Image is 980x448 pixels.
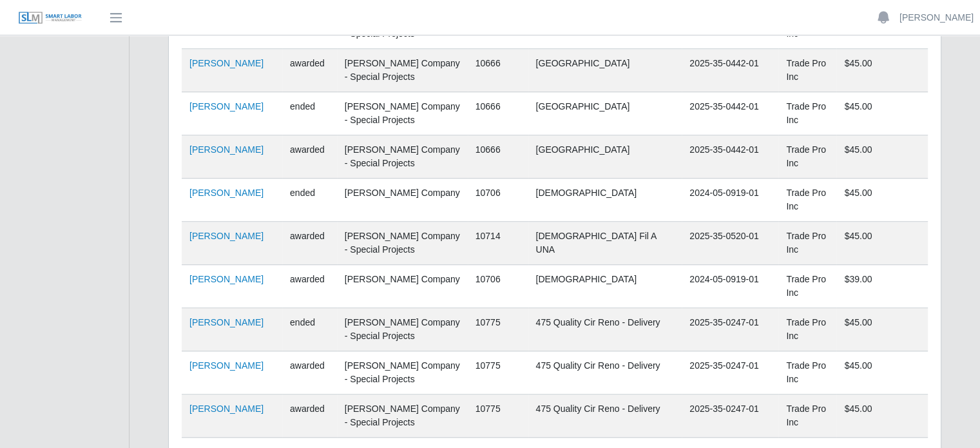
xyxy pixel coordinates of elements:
[778,308,836,351] td: Trade Pro Inc
[682,49,778,92] td: 2025-35-0442-01
[778,92,836,135] td: Trade Pro Inc
[282,135,337,179] td: awarded
[836,222,928,265] td: $45.00
[468,179,528,222] td: 10706
[778,179,836,222] td: Trade Pro Inc
[682,135,778,179] td: 2025-35-0442-01
[189,360,264,371] a: [PERSON_NAME]
[189,144,264,155] a: [PERSON_NAME]
[528,49,682,92] td: [GEOGRAPHIC_DATA]
[468,135,528,179] td: 10666
[528,308,682,351] td: 475 Quality Cir Reno - Delivery
[189,404,264,414] a: [PERSON_NAME]
[682,92,778,135] td: 2025-35-0442-01
[528,135,682,179] td: [GEOGRAPHIC_DATA]
[899,11,974,24] a: [PERSON_NAME]
[836,351,928,394] td: $45.00
[18,11,82,25] img: SLM Logo
[682,265,778,308] td: 2024-05-0919-01
[682,351,778,394] td: 2025-35-0247-01
[189,101,264,112] a: [PERSON_NAME]
[282,49,337,92] td: awarded
[468,92,528,135] td: 10666
[468,308,528,351] td: 10775
[337,394,468,438] td: [PERSON_NAME] Company - Special Projects
[682,394,778,438] td: 2025-35-0247-01
[528,222,682,265] td: [DEMOGRAPHIC_DATA] Fil A UNA
[337,135,468,179] td: [PERSON_NAME] Company - Special Projects
[778,394,836,438] td: Trade Pro Inc
[468,49,528,92] td: 10666
[468,265,528,308] td: 10706
[468,351,528,394] td: 10775
[189,274,264,284] a: [PERSON_NAME]
[836,308,928,351] td: $45.00
[682,308,778,351] td: 2025-35-0247-01
[337,351,468,394] td: [PERSON_NAME] Company - Special Projects
[282,394,337,438] td: awarded
[778,222,836,265] td: Trade Pro Inc
[836,265,928,308] td: $39.00
[337,179,468,222] td: [PERSON_NAME] Company
[682,179,778,222] td: 2024-05-0919-01
[836,179,928,222] td: $45.00
[189,58,264,68] a: [PERSON_NAME]
[682,222,778,265] td: 2025-35-0520-01
[189,188,264,198] a: [PERSON_NAME]
[778,135,836,179] td: Trade Pro Inc
[282,308,337,351] td: ended
[836,92,928,135] td: $45.00
[528,394,682,438] td: 475 Quality Cir Reno - Delivery
[282,222,337,265] td: awarded
[282,351,337,394] td: awarded
[836,394,928,438] td: $45.00
[778,265,836,308] td: Trade Pro Inc
[337,222,468,265] td: [PERSON_NAME] Company - Special Projects
[337,308,468,351] td: [PERSON_NAME] Company - Special Projects
[778,49,836,92] td: Trade Pro Inc
[468,222,528,265] td: 10714
[337,265,468,308] td: [PERSON_NAME] Company
[528,179,682,222] td: [DEMOGRAPHIC_DATA]
[528,92,682,135] td: [GEOGRAPHIC_DATA]
[836,135,928,179] td: $45.00
[778,351,836,394] td: Trade Pro Inc
[282,265,337,308] td: awarded
[528,265,682,308] td: [DEMOGRAPHIC_DATA]
[337,92,468,135] td: [PERSON_NAME] Company - Special Projects
[468,394,528,438] td: 10775
[836,49,928,92] td: $45.00
[528,351,682,394] td: 475 Quality Cir Reno - Delivery
[189,317,264,327] a: [PERSON_NAME]
[337,49,468,92] td: [PERSON_NAME] Company - Special Projects
[282,179,337,222] td: ended
[282,92,337,135] td: ended
[189,231,264,241] a: [PERSON_NAME]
